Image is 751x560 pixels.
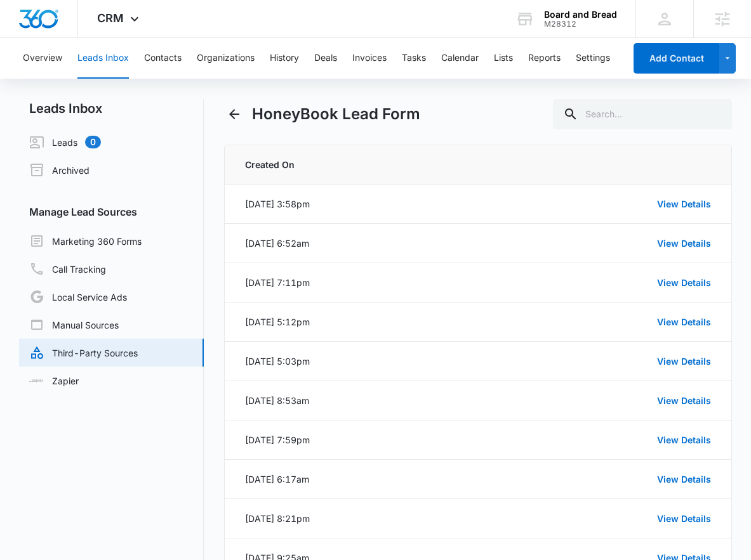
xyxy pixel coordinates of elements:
h3: Manage Lead Sources [19,204,204,219]
button: Invoices [352,38,387,79]
a: View Details [657,238,711,249]
div: [DATE] 3:58pm [245,197,310,211]
div: [DATE] 5:12pm [245,315,310,329]
h2: Leads Inbox [19,99,204,118]
a: Leads0 [29,134,101,150]
a: Third-Party Sources [29,345,138,360]
h1: HoneyBook Lead Form [252,103,420,126]
button: Deals [314,38,337,79]
button: Settings [576,38,610,79]
div: [DATE] 8:53am [245,394,309,407]
a: Marketing 360 Forms [29,233,142,249]
div: [DATE] 7:59pm [245,433,310,446]
div: [DATE] 6:17am [245,472,309,486]
a: Call Tracking [29,261,106,277]
div: [DATE] 7:11pm [245,276,310,289]
div: account id [544,20,617,29]
a: View Details [657,199,711,209]
div: [DATE] 5:03pm [245,355,310,368]
button: Overview [23,38,62,79]
a: View Details [657,474,711,485]
div: account name [544,10,617,20]
button: Leads Inbox [77,38,129,79]
a: Zapier [29,374,79,387]
div: [DATE] 8:21pm [245,512,310,525]
button: Organizations [197,38,255,79]
a: View Details [657,395,711,406]
a: View Details [657,434,711,445]
a: Local Service Ads [29,289,127,304]
a: View Details [657,356,711,367]
span: CRM [97,11,124,25]
button: Lists [494,38,513,79]
button: Add Contact [634,43,719,74]
a: View Details [657,316,711,327]
a: View Details [657,513,711,524]
button: Reports [528,38,561,79]
a: View Details [657,277,711,288]
button: Tasks [402,38,426,79]
button: History [270,38,299,79]
input: Search... [553,99,732,129]
a: Manual Sources [29,317,119,332]
span: Created On [245,158,368,171]
button: Back [224,104,244,124]
a: Archived [29,162,90,178]
button: Contacts [144,38,182,79]
button: Calendar [441,38,479,79]
div: [DATE] 6:52am [245,237,309,250]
